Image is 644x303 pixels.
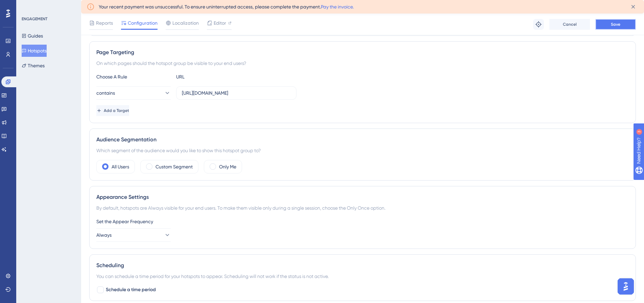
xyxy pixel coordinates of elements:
span: Editor [214,19,226,27]
span: Localization [172,19,199,27]
div: URL [176,73,251,81]
span: Configuration [128,19,158,27]
span: Need Help? [16,2,42,10]
button: Save [595,19,636,30]
span: Always [96,231,112,239]
span: Schedule a time period [106,286,156,294]
label: Only Me [219,163,236,171]
div: By default, hotspots are Always visible for your end users. To make them visible only during a si... [96,204,629,212]
label: All Users [112,163,129,171]
span: Save [611,22,620,27]
div: ENGAGEMENT [22,16,47,22]
span: contains [96,89,115,97]
button: Always [96,228,171,242]
span: Cancel [563,22,577,27]
div: Scheduling [96,261,629,270]
button: Themes [22,60,45,72]
button: Hotspots [22,45,47,57]
div: Page Targeting [96,48,629,56]
div: Set the Appear Frequency [96,217,629,226]
div: Audience Segmentation [96,136,629,144]
div: Choose A Rule [96,73,171,81]
div: Appearance Settings [96,193,629,201]
span: Add a Target [104,108,129,113]
div: You can schedule a time period for your hotspots to appear. Scheduling will not work if the statu... [96,272,629,280]
button: Guides [22,30,43,42]
div: Which segment of the audience would you like to show this hotspot group to? [96,146,629,155]
button: Add a Target [96,105,129,116]
div: 3 [47,3,49,9]
input: yourwebsite.com/path [182,89,291,97]
div: On which pages should the hotspot group be visible to your end users? [96,59,629,67]
span: Reports [96,19,113,27]
iframe: UserGuiding AI Assistant Launcher [616,276,636,297]
button: contains [96,86,171,100]
a: Pay the invoice. [321,4,354,9]
button: Cancel [549,19,590,30]
span: Your recent payment was unsuccessful. To ensure uninterrupted access, please complete the payment. [99,3,354,11]
label: Custom Segment [156,163,193,171]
